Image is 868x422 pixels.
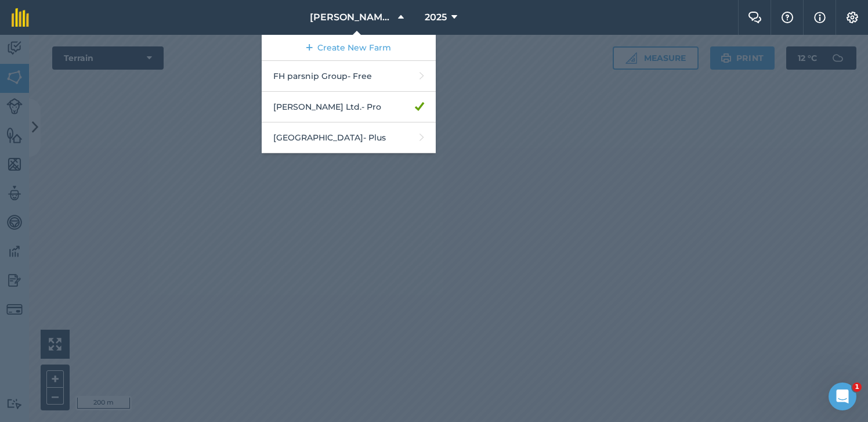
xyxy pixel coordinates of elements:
[814,10,826,24] img: svg+xml;base64,PHN2ZyB4bWxucz0iaHR0cDovL3d3dy53My5vcmcvMjAwMC9zdmciIHdpZHRoPSIxNyIgaGVpZ2h0PSIxNy...
[310,10,393,24] span: [PERSON_NAME] Ltd.
[829,383,856,410] iframe: Intercom live chat
[748,12,762,23] img: Two speech bubbles overlapping with the left bubble in the forefront
[262,92,436,122] a: [PERSON_NAME] Ltd.- Pro
[425,10,447,24] span: 2025
[262,122,436,153] a: [GEOGRAPHIC_DATA]- Plus
[12,8,29,27] img: fieldmargin Logo
[780,12,794,23] img: A question mark icon
[852,383,862,392] span: 1
[262,35,436,61] a: Create New Farm
[262,61,436,92] a: FH parsnip Group- Free
[845,12,859,23] img: A cog icon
